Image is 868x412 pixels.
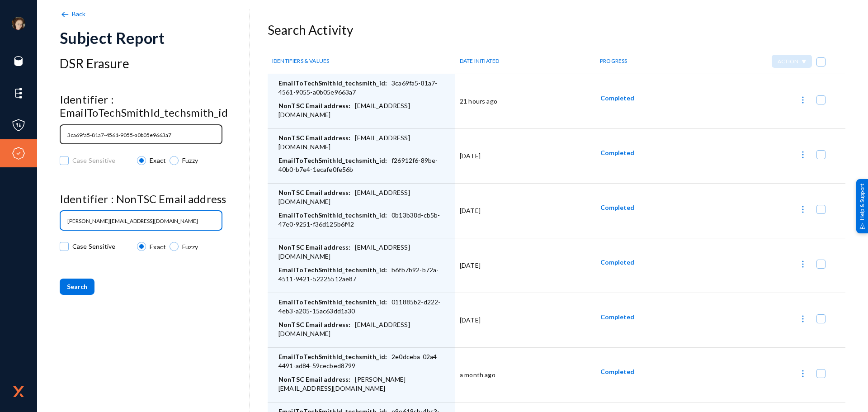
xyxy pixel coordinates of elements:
[593,364,642,380] button: Completed
[798,95,807,104] img: icon-more.svg
[455,348,589,403] td: a month ago
[455,49,589,74] th: DATE INITIATED
[60,10,88,18] a: Back
[146,242,166,251] span: Exact
[278,375,350,383] span: NonTSC Email address:
[593,145,642,161] button: Completed
[455,184,589,238] td: [DATE]
[278,243,451,265] div: [EMAIL_ADDRESS][DOMAIN_NAME]
[60,93,249,119] h4: Identifier : EmailToTechSmithId_techsmith_id
[12,17,25,30] img: c8e5cda8b01e6b4c29efa4d0c49436a9
[278,188,451,211] div: [EMAIL_ADDRESS][DOMAIN_NAME]
[593,309,642,325] button: Completed
[278,352,451,375] div: 2e0dceba-02a4-4491-ad84-59cecbed8799
[455,74,589,129] td: 21 hours ago
[593,254,642,270] button: Completed
[278,353,387,360] span: EmailToTechSmithId_techsmith_id:
[67,283,87,290] span: Search
[593,90,642,106] button: Completed
[798,369,807,378] img: icon-more.svg
[278,243,350,251] span: NonTSC Email address:
[12,54,25,68] img: icon-sources.svg
[179,156,198,165] span: Fuzzy
[798,260,807,269] img: icon-more.svg
[278,79,387,87] span: EmailToTechSmithId_techsmith_id:
[278,156,451,179] div: f26912f6-89be-40b0-b7e4-1ecafe0fe56b
[798,205,807,214] img: icon-more.svg
[278,211,387,219] span: EmailToTechSmithId_techsmith_id:
[455,238,589,293] td: [DATE]
[600,368,634,375] span: Completed
[60,28,249,47] div: Subject Report
[278,298,451,320] div: 011885b2-d222-4eb3-a205-15ac63dd1a30
[455,293,589,348] td: [DATE]
[278,189,350,196] span: NonTSC Email address:
[278,102,350,109] span: NonTSC Email address:
[268,49,455,74] th: IDENTIFIERS & VALUES
[12,118,25,132] img: icon-policies.svg
[600,149,634,156] span: Completed
[278,133,451,156] div: [EMAIL_ADDRESS][DOMAIN_NAME]
[278,79,451,101] div: 3ca69fa5-81a7-4561-9055-a0b05e9663a7
[600,313,634,321] span: Completed
[146,156,166,165] span: Exact
[72,240,115,253] span: Case Sensitive
[856,179,868,233] div: Help & Support
[278,298,387,306] span: EmailToTechSmithId_techsmith_id:
[60,56,249,71] h3: DSR Erasure
[600,204,634,211] span: Completed
[278,266,387,274] span: EmailToTechSmithId_techsmith_id:
[278,375,451,398] div: [PERSON_NAME][EMAIL_ADDRESS][DOMAIN_NAME]
[859,223,865,229] img: help_support.svg
[589,49,701,74] th: PROGRESS
[268,23,845,38] h3: Search Activity
[600,94,634,102] span: Completed
[593,199,642,216] button: Completed
[798,314,807,323] img: icon-more.svg
[278,134,350,142] span: NonTSC Email address:
[278,101,451,124] div: [EMAIL_ADDRESS][DOMAIN_NAME]
[278,321,350,328] span: NonTSC Email address:
[60,279,94,295] button: Search
[179,242,198,251] span: Fuzzy
[72,10,86,18] span: Back
[600,258,634,266] span: Completed
[798,150,807,159] img: icon-more.svg
[60,9,70,19] img: back-arrow.svg
[60,193,249,206] h4: Identifier : NonTSC Email address
[72,154,115,167] span: Case Sensitive
[278,320,451,343] div: [EMAIL_ADDRESS][DOMAIN_NAME]
[455,129,589,184] td: [DATE]
[278,156,387,164] span: EmailToTechSmithId_techsmith_id:
[12,86,25,100] img: icon-elements.svg
[278,265,451,288] div: b6fb7b92-b72a-4511-9421-52225512ae87
[278,211,451,233] div: 0b13b38d-cb5b-47e0-9251-f36d125b6f42
[12,147,25,160] img: icon-compliance.svg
